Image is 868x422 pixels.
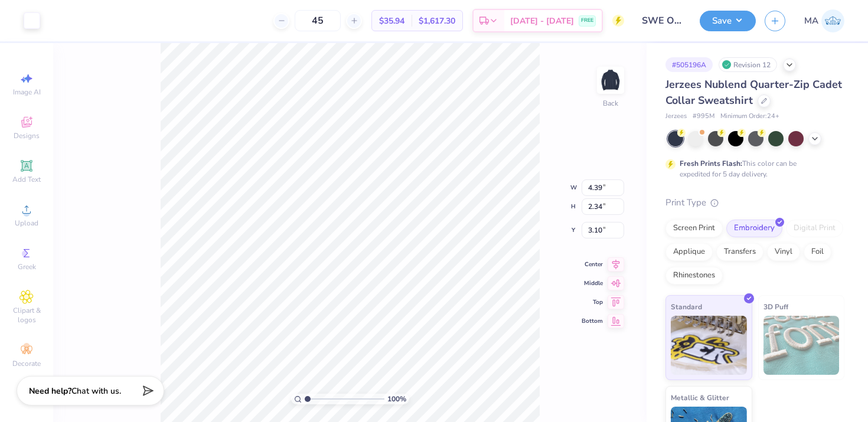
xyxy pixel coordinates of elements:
span: Image AI [13,87,41,97]
div: Print Type [665,196,844,210]
span: Top [582,298,603,306]
div: Embroidery [726,220,782,237]
span: Upload [15,218,38,228]
span: $1,617.30 [419,15,455,27]
div: Transfers [716,243,763,261]
div: Vinyl [767,243,800,261]
span: Add Text [12,175,41,184]
span: Metallic & Glitter [671,391,729,404]
div: Applique [665,243,713,261]
span: Minimum Order: 24 + [720,112,779,122]
input: – – [295,10,341,31]
div: Screen Print [665,220,723,237]
span: Designs [14,131,40,140]
img: Mittali Arora [821,9,844,32]
span: # 995M [693,112,714,122]
img: Back [599,68,622,92]
div: # 505196A [665,57,713,72]
span: Clipart & logos [6,306,47,325]
span: Standard [671,300,702,313]
span: Bottom [582,317,603,325]
div: Foil [804,243,831,261]
span: Jerzees Nublend Quarter-Zip Cadet Collar Sweatshirt [665,77,842,107]
span: Chat with us. [71,385,121,397]
strong: Fresh Prints Flash: [680,159,742,168]
span: FREE [581,17,593,25]
div: Back [603,98,618,109]
div: Digital Print [786,220,843,237]
span: Center [582,260,603,269]
span: Middle [582,279,603,287]
span: Greek [18,262,36,271]
img: 3D Puff [763,316,840,375]
span: MA [804,14,818,28]
div: This color can be expedited for 5 day delivery. [680,158,825,179]
input: Untitled Design [633,9,691,32]
span: 100 % [387,394,406,404]
a: MA [804,9,844,32]
img: Standard [671,316,747,375]
span: Jerzees [665,112,687,122]
button: Save [700,11,756,31]
div: Rhinestones [665,267,723,284]
span: $35.94 [379,15,404,27]
span: [DATE] - [DATE] [510,15,574,27]
span: Decorate [12,359,41,368]
div: Revision 12 [719,57,777,72]
span: 3D Puff [763,300,788,313]
strong: Need help? [29,385,71,397]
